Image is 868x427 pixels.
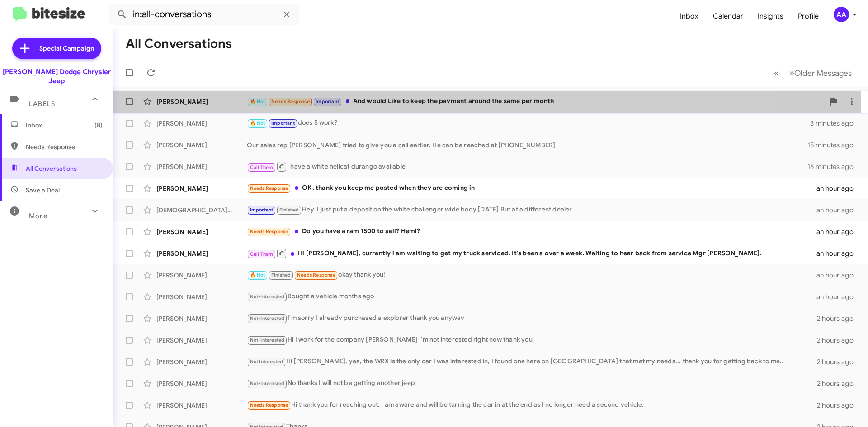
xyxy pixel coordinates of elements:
[126,37,232,51] h1: All Conversations
[784,64,857,82] button: Next
[247,183,816,193] div: OK, thank you keep me posted when they are coming in
[271,99,310,104] span: Needs Response
[156,206,247,215] div: [DEMOGRAPHIC_DATA][PERSON_NAME]
[26,164,77,173] span: All Conversations
[817,379,861,388] div: 2 hours ago
[29,100,55,108] span: Labels
[807,141,861,150] div: 15 minutes ago
[250,402,288,408] span: Needs Response
[316,99,339,104] span: Important
[271,272,291,278] span: Finished
[834,7,849,22] div: AA
[247,141,807,150] div: Our sales rep [PERSON_NAME] tried to give you a call earlier. He can be reached at [PHONE_NUMBER]
[706,3,750,29] a: Calendar
[26,121,103,130] span: Inbox
[810,119,861,128] div: 8 minutes ago
[297,272,335,278] span: Needs Response
[247,96,825,107] div: And would Like to keep the payment around the same per month
[250,164,274,170] span: Call Them
[94,121,103,130] span: (8)
[250,380,285,386] span: Not-Interested
[156,227,247,236] div: [PERSON_NAME]
[26,186,60,195] span: Save a Deal
[789,67,794,79] span: »
[156,184,247,193] div: [PERSON_NAME]
[826,7,858,22] button: AA
[156,271,247,280] div: [PERSON_NAME]
[817,314,861,323] div: 2 hours ago
[12,38,101,59] a: Special Campaign
[247,270,816,280] div: okay thank you!
[774,67,779,79] span: «
[247,205,816,215] div: Hey. I just put a deposit on the white challenger wide body [DATE] But at a different dealer
[156,97,247,106] div: [PERSON_NAME]
[156,379,247,388] div: [PERSON_NAME]
[156,141,247,150] div: [PERSON_NAME]
[156,249,247,258] div: [PERSON_NAME]
[247,161,807,172] div: I have a white hellcat durango available
[26,142,103,151] span: Needs Response
[247,226,816,237] div: Do you have a ram 1500 to sell? Hemi?
[769,64,784,82] button: Previous
[791,3,826,29] a: Profile
[673,3,706,29] a: Inbox
[247,248,816,259] div: Hi [PERSON_NAME], currently i am waiting to get my truck serviced. It's been a over a week. Waiti...
[250,185,288,191] span: Needs Response
[807,162,861,171] div: 16 minutes ago
[271,120,295,126] span: Important
[156,336,247,345] div: [PERSON_NAME]
[250,207,274,213] span: Important
[250,120,265,126] span: 🔥 Hot
[156,314,247,323] div: [PERSON_NAME]
[247,400,817,410] div: Hi thank you for reaching out. I am aware and will be turning the car in at the end as I no longe...
[156,357,247,366] div: [PERSON_NAME]
[109,4,299,25] input: Search
[39,44,94,53] span: Special Campaign
[247,291,816,302] div: Bought a vehicle months ago
[817,357,861,366] div: 2 hours ago
[156,292,247,301] div: [PERSON_NAME]
[247,357,817,367] div: Hi [PERSON_NAME], yea, the WRX is the only car I was interested in, I found one here on [GEOGRAPH...
[247,335,817,345] div: Hi I work for the company [PERSON_NAME] I'm not interested right now thank you
[250,315,285,321] span: Not-Interested
[247,378,817,389] div: No thanks I will not be getting another jeep
[250,359,283,365] span: Not Interested
[250,99,265,104] span: 🔥 Hot
[816,249,861,258] div: an hour ago
[156,119,247,128] div: [PERSON_NAME]
[156,401,247,410] div: [PERSON_NAME]
[816,206,861,215] div: an hour ago
[247,118,810,128] div: does 5 work?
[250,272,265,278] span: 🔥 Hot
[29,212,47,220] span: More
[769,64,857,82] nav: Page navigation example
[816,292,861,301] div: an hour ago
[794,68,852,78] span: Older Messages
[816,227,861,236] div: an hour ago
[279,207,299,213] span: Finished
[247,313,817,324] div: I'm sorry I already purchased a explorer thank you anyway
[250,229,288,235] span: Needs Response
[817,401,861,410] div: 2 hours ago
[750,3,791,29] a: Insights
[816,271,861,280] div: an hour ago
[156,162,247,171] div: [PERSON_NAME]
[250,294,285,300] span: Not-Interested
[250,251,274,257] span: Call Them
[250,337,285,343] span: Not-Interested
[816,184,861,193] div: an hour ago
[817,336,861,345] div: 2 hours ago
